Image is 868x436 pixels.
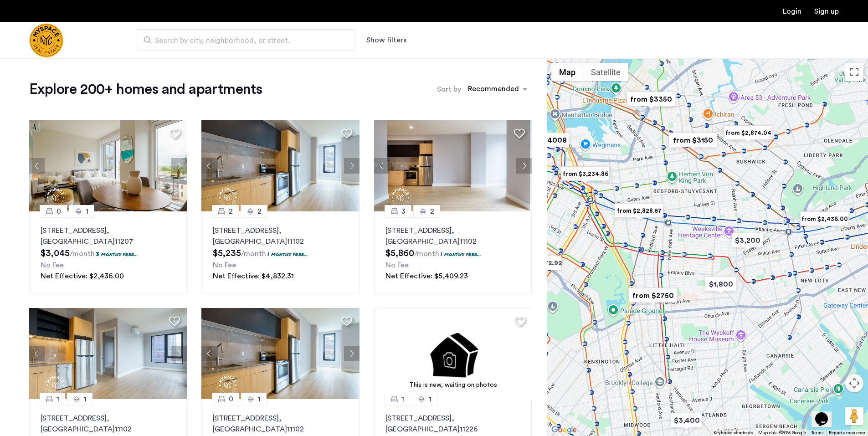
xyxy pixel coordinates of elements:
[257,206,262,217] span: 2
[401,206,406,217] span: 3
[29,23,63,57] a: Cazamio Logo
[551,63,583,81] button: Show street map
[41,225,175,247] p: [STREET_ADDRESS] 11207
[171,158,187,174] button: Next apartment
[41,249,70,258] span: $3,045
[701,274,740,294] div: $1,800
[437,84,461,95] label: Sort by
[758,431,806,435] span: Map data ©2025 Google
[267,250,308,258] p: 1 months free...
[213,272,294,280] span: Net Effective: $4,832.31
[623,89,679,109] div: from $3350
[41,413,175,435] p: [STREET_ADDRESS] 11102
[213,413,348,435] p: [STREET_ADDRESS] 11102
[430,206,434,217] span: 2
[201,120,360,211] img: 1997_638519968035243270.png
[812,400,841,427] iframe: chat widget
[728,230,767,251] div: $3,200
[56,206,61,217] span: 0
[385,262,409,269] span: No Fee
[201,346,217,361] button: Previous apartment
[86,206,88,217] span: 1
[374,211,532,293] a: 32[STREET_ADDRESS], [GEOGRAPHIC_DATA]111021 months free...No FeeNet Effective: $5,409.23
[41,272,124,280] span: Net Effective: $2,436.00
[845,374,863,392] button: Map camera controls
[783,8,801,15] a: Login
[516,158,532,174] button: Next apartment
[201,158,217,174] button: Previous apartment
[557,164,613,184] div: from $3,234.86
[213,225,348,247] p: [STREET_ADDRESS] 11102
[665,130,721,150] div: from $3150
[29,120,187,211] img: 1997_638519001096654587.png
[517,130,573,150] div: from $4008
[463,81,532,97] ng-select: sort-apartment
[155,35,330,46] span: Search by city, neighborhood, or street.
[467,83,519,97] div: Recommended
[29,80,262,98] h1: Explore 200+ homes and apartments
[611,200,667,221] div: from $2,828.57
[374,308,532,399] img: 2.gif
[385,225,520,247] p: [STREET_ADDRESS] 11102
[401,394,404,405] span: 1
[667,410,706,431] div: $3,400
[84,394,87,405] span: 1
[29,346,45,361] button: Previous apartment
[29,211,187,293] a: 01[STREET_ADDRESS], [GEOGRAPHIC_DATA]112073 months free...No FeeNet Effective: $2,436.00
[137,29,355,51] input: Apartment Search
[829,430,865,436] a: Report a map error
[625,285,681,306] div: from $2750
[414,250,439,257] sub: /month
[201,308,360,399] img: 1997_638519968035243270.png
[29,158,45,174] button: Previous apartment
[70,250,95,257] sub: /month
[344,346,360,361] button: Next apartment
[549,424,579,436] a: Open this area in Google Maps (opens a new window)
[41,262,64,269] span: No Fee
[96,250,138,258] p: 3 months free...
[201,211,359,293] a: 22[STREET_ADDRESS], [GEOGRAPHIC_DATA]111021 months free...No FeeNet Effective: $4,832.31
[714,430,753,436] button: Keyboard shortcuts
[374,158,390,174] button: Previous apartment
[344,158,360,174] button: Next apartment
[549,424,579,436] img: Google
[429,394,431,405] span: 1
[385,272,468,280] span: Net Effective: $5,409.23
[845,407,863,425] button: Drag Pegman onto the map to open Street View
[720,123,776,143] div: from $2,874.04
[814,8,839,15] a: Registration
[229,206,233,217] span: 2
[213,249,241,258] span: $5,235
[374,308,532,399] a: This is new, waiting on photos
[385,249,414,258] span: $5,860
[812,430,823,436] a: Terms (opens in new tab)
[213,262,236,269] span: No Fee
[796,209,853,229] div: from $2,436.00
[29,23,63,57] img: logo
[366,35,406,46] button: Show or hide filters
[241,250,266,257] sub: /month
[379,380,528,390] div: This is new, waiting on photos
[229,394,233,405] span: 0
[29,308,187,399] img: 1997_638519966982966758.png
[845,63,863,81] button: Toggle fullscreen view
[583,63,628,81] button: Show satellite imagery
[171,346,187,361] button: Next apartment
[258,394,261,405] span: 1
[385,413,520,435] p: [STREET_ADDRESS] 11226
[374,120,532,211] img: 1997_638519968069068022.png
[441,250,481,258] p: 1 months free...
[56,394,59,405] span: 1
[526,253,565,273] div: $4,072.92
